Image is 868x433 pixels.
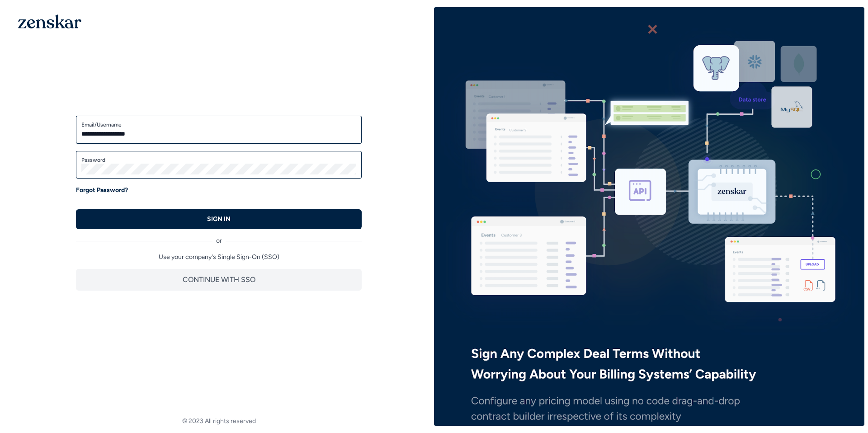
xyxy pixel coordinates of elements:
label: Email/Username [81,121,356,128]
div: or [76,229,362,245]
p: Use your company's Single Sign-On (SSO) [76,253,362,262]
button: SIGN IN [76,209,362,229]
a: Forgot Password? [76,186,128,195]
button: CONTINUE WITH SSO [76,269,362,291]
p: SIGN IN [207,215,231,224]
img: 1OGAJ2xQqyY4LXKgY66KYq0eOWRCkrZdAb3gUhuVAqdWPZE9SRJmCz+oDMSn4zDLXe31Ii730ItAGKgCKgCCgCikA4Av8PJUP... [18,14,81,28]
label: Password [81,156,356,164]
footer: © 2023 All rights reserved [4,417,434,426]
